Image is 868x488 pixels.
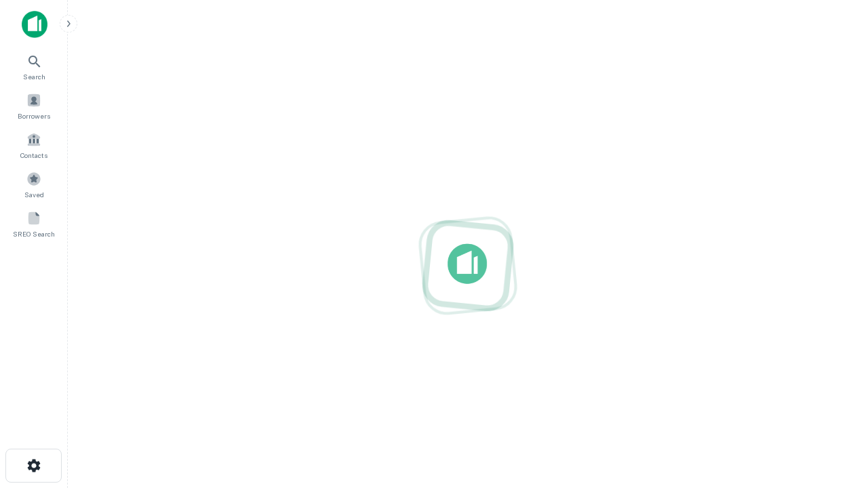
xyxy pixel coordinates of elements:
a: Borrowers [4,87,64,124]
span: Borrowers [18,110,50,121]
a: Contacts [4,127,64,163]
a: Search [4,48,64,85]
a: Saved [4,166,64,203]
img: capitalize-icon.png [22,11,47,38]
a: SREO Search [4,205,64,242]
span: Contacts [20,150,47,161]
span: Search [23,71,45,82]
iframe: Chat Widget [800,380,868,445]
span: Saved [24,189,44,200]
span: SREO Search [13,228,55,239]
